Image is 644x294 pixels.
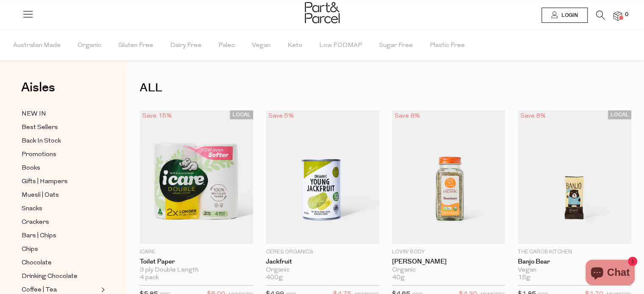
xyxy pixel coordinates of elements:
a: Bars | Chips [22,231,99,241]
p: icare [140,248,253,256]
h1: ALL [140,78,631,98]
span: Gluten Free [118,31,153,60]
p: Lovin' Body [392,248,506,256]
span: Vegan [252,31,271,60]
span: Back In Stock [22,136,61,146]
p: The Carob Kitchen [518,248,631,256]
span: Snacks [22,204,42,214]
span: Aisles [21,78,55,97]
div: Save 8% [518,110,548,122]
div: Save 15% [140,110,174,122]
div: 3 ply Double Length [140,267,253,274]
span: 40g [392,274,405,282]
a: Jackfruit [266,258,379,266]
a: Aisles [21,81,55,102]
span: Crackers [22,217,49,228]
div: Save 5% [266,110,296,122]
a: Toilet Paper [140,258,253,266]
a: [PERSON_NAME] [392,258,506,266]
span: Best Sellers [22,123,58,133]
a: Muesli | Oats [22,190,99,201]
span: 15g [518,274,531,282]
span: LOCAL [608,110,631,119]
img: Rosemary [392,110,506,244]
span: Plastic Free [430,31,465,60]
div: Vegan [518,267,631,274]
img: Jackfruit [266,110,379,244]
a: Snacks [22,203,99,214]
a: Crackers [22,217,99,228]
a: NEW IN [22,109,99,119]
span: Dairy Free [170,31,202,60]
a: Best Sellers [22,122,99,133]
a: Gifts | Hampers [22,176,99,187]
a: Chocolate [22,258,99,268]
div: Save 8% [392,110,423,122]
img: Part&Parcel [305,2,340,23]
div: Organic [392,267,506,274]
inbox-online-store-chat: Shopify online store chat [583,260,637,287]
span: Gifts | Hampers [22,177,68,187]
span: Paleo [218,31,235,60]
span: 4 pack [140,274,159,282]
span: Login [559,12,578,19]
p: Ceres Organics [266,248,379,256]
span: Low FODMAP [319,31,362,60]
span: LOCAL [230,110,253,119]
span: Promotions [22,150,56,160]
a: Drinking Chocolate [22,271,99,282]
span: Chips [22,245,38,255]
a: Chips [22,244,99,255]
a: Books [22,163,99,173]
span: Muesli | Oats [22,190,59,201]
span: Keto [287,31,302,60]
span: 400g [266,274,283,282]
img: Banjo Bear [518,110,631,244]
a: Promotions [22,149,99,160]
span: Drinking Chocolate [22,272,77,282]
a: Banjo Bear [518,258,631,266]
img: Toilet Paper [140,110,253,244]
span: Books [22,163,40,173]
span: Bars | Chips [22,231,56,241]
span: NEW IN [22,109,46,119]
span: Organic [77,31,101,60]
a: Login [542,8,588,23]
div: Organic [266,267,379,274]
span: Australian Made [13,31,61,60]
span: 0 [623,11,630,19]
a: 0 [614,11,622,20]
a: Back In Stock [22,136,99,146]
span: Sugar Free [379,31,413,60]
span: Chocolate [22,258,52,268]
